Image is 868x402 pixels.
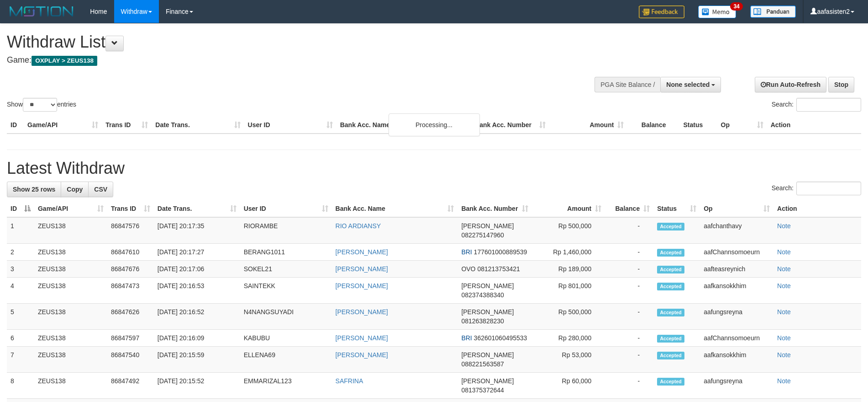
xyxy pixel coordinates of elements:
a: SAFRINA [336,377,363,385]
span: Copy 082275147960 to clipboard [461,231,504,239]
span: Copy 362601060495533 to clipboard [474,334,527,342]
td: 1 [7,217,34,244]
a: Note [777,308,791,316]
td: [DATE] 20:17:35 [154,217,240,244]
span: Copy 177601000889539 to clipboard [474,248,527,256]
td: SAINTEKK [240,278,332,304]
td: [DATE] 20:16:52 [154,304,240,330]
th: Op [717,117,767,134]
td: aafChannsomoeurn [700,330,773,347]
td: Rp 500,000 [532,217,605,244]
th: Bank Acc. Number: activate to sort column ascending [458,200,532,217]
img: panduan.png [750,5,796,18]
td: 86847597 [107,330,154,347]
span: BRI [461,334,472,342]
td: 86847676 [107,261,154,278]
a: Copy [61,182,89,197]
td: 6 [7,330,34,347]
th: Balance [627,117,679,134]
a: [PERSON_NAME] [336,351,388,359]
span: [PERSON_NAME] [461,282,514,289]
td: - [605,278,653,304]
td: 86847576 [107,217,154,244]
td: - [605,261,653,278]
img: Feedback.jpg [639,5,684,18]
span: Accepted [657,223,684,230]
a: Note [777,222,791,230]
a: [PERSON_NAME] [336,248,388,256]
td: 5 [7,304,34,330]
td: ZEUS138 [34,244,107,261]
label: Search: [772,98,861,112]
th: Op: activate to sort column ascending [700,200,773,217]
a: Run Auto-Refresh [755,77,826,92]
input: Search: [796,182,861,195]
td: Rp 280,000 [532,330,605,347]
td: Rp 60,000 [532,373,605,399]
th: Game/API [24,117,102,134]
th: Action [773,200,861,217]
td: aafteasreynich [700,261,773,278]
td: aafungsreyna [700,304,773,330]
label: Search: [772,182,861,195]
td: - [605,244,653,261]
th: Status [679,117,717,134]
td: 4 [7,278,34,304]
span: Accepted [657,378,684,386]
div: PGA Site Balance / [594,77,660,92]
td: 86847540 [107,347,154,373]
td: SOKEL21 [240,261,332,278]
span: Accepted [657,309,684,316]
a: [PERSON_NAME] [336,265,388,273]
td: 7 [7,347,34,373]
span: [PERSON_NAME] [461,377,514,385]
td: ELLENA69 [240,347,332,373]
th: Trans ID [102,117,152,134]
span: Accepted [657,283,684,290]
th: Trans ID: activate to sort column ascending [107,200,154,217]
th: Date Trans. [152,117,244,134]
a: Note [777,248,791,256]
span: Accepted [657,266,684,273]
th: ID [7,117,24,134]
td: 2 [7,244,34,261]
td: Rp 189,000 [532,261,605,278]
span: Copy 082374388340 to clipboard [461,291,504,299]
td: 86847473 [107,278,154,304]
th: Balance: activate to sort column ascending [605,200,653,217]
td: 86847626 [107,304,154,330]
h1: Withdraw List [7,33,569,51]
td: ZEUS138 [34,217,107,244]
td: [DATE] 20:15:52 [154,373,240,399]
td: Rp 801,000 [532,278,605,304]
th: Action [767,117,861,134]
span: BRI [461,248,472,256]
span: Copy 088221563587 to clipboard [461,360,504,368]
td: - [605,217,653,244]
td: - [605,347,653,373]
input: Search: [796,98,861,112]
td: [DATE] 20:17:27 [154,244,240,261]
td: Rp 1,460,000 [532,244,605,261]
td: - [605,304,653,330]
td: ZEUS138 [34,330,107,347]
div: Processing... [389,113,480,136]
a: Note [777,282,791,289]
a: Note [777,334,791,342]
span: Accepted [657,335,684,343]
a: CSV [88,182,113,197]
span: [PERSON_NAME] [461,308,514,316]
a: Note [777,377,791,385]
td: N4NANGSUYADI [240,304,332,330]
span: None selected [666,81,710,88]
td: - [605,330,653,347]
a: Show 25 rows [7,182,61,197]
td: EMMARIZAL123 [240,373,332,399]
span: Copy 081213753421 to clipboard [477,265,520,273]
a: Note [777,265,791,273]
td: 86847610 [107,244,154,261]
th: User ID: activate to sort column ascending [240,200,332,217]
h1: Latest Withdraw [7,159,861,177]
button: None selected [660,77,721,92]
th: Amount [549,117,627,134]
